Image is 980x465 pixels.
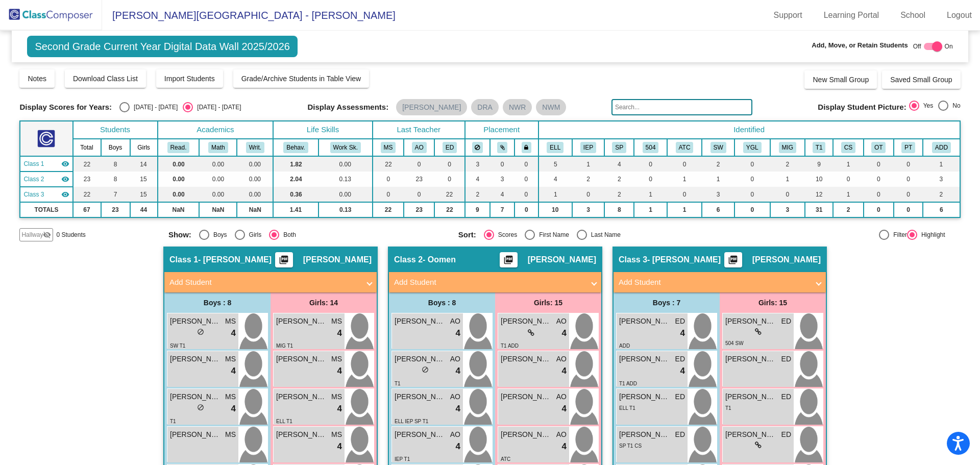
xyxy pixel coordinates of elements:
span: Sort: [458,230,476,239]
th: Total [73,139,101,156]
th: Last Teacher [373,121,465,139]
td: 0 [434,172,464,187]
th: Social Worker [702,139,734,156]
span: MS [225,354,236,364]
span: [PERSON_NAME] [501,316,552,327]
span: ED [675,354,685,364]
span: [PERSON_NAME] [528,255,596,265]
td: 0.00 [237,156,273,172]
button: SP [612,142,626,153]
th: Erin D'Alfonso [434,139,464,156]
td: 8 [101,172,130,187]
span: Display Assessments: [307,103,388,112]
mat-icon: picture_as_pdf [502,255,514,269]
span: Add, Move, or Retain Students [812,40,908,51]
mat-chip: NWM [536,99,566,115]
span: Class 2 [23,175,44,184]
td: 1 [770,172,805,187]
td: 0 [373,172,404,187]
td: 0.00 [318,187,373,202]
td: 0.13 [318,202,373,217]
th: Migrant [770,139,805,156]
mat-panel-title: Add Student [169,277,359,288]
td: 0 [667,187,702,202]
span: [PERSON_NAME] [170,354,221,364]
td: 0 [634,156,667,172]
button: 504 [643,142,659,153]
td: 8 [101,156,130,172]
span: [PERSON_NAME] [276,354,327,364]
td: 0.00 [158,156,200,172]
td: 22 [373,202,404,217]
td: 1 [923,156,960,172]
td: 2 [572,172,604,187]
div: [DATE] - [DATE] [130,103,178,112]
td: 23 [73,172,101,187]
td: 0.00 [199,187,237,202]
td: 22 [73,187,101,202]
span: T1 ADD [501,343,519,349]
td: 6 [702,202,734,217]
mat-radio-group: Select an option [119,102,241,112]
span: Second Grade Current Year Digital Data Wall 2025/2026 [27,36,298,57]
span: [PERSON_NAME] [303,255,372,265]
span: [PERSON_NAME] [395,391,446,402]
td: 12 [805,187,833,202]
span: [PERSON_NAME] [501,391,552,402]
td: 0 [864,202,894,217]
td: 0 [864,172,894,187]
td: 0 [404,156,434,172]
td: 2 [465,187,490,202]
td: 0 [894,202,923,217]
td: 3 [465,156,490,172]
button: Print Students Details [275,252,293,267]
td: 0 [373,187,404,202]
th: Physical Therapy [894,139,923,156]
button: CS [841,142,855,153]
td: 1.82 [273,156,318,172]
span: AO [450,354,460,364]
td: 0 [770,187,805,202]
td: 0 [864,187,894,202]
td: 22 [434,202,464,217]
span: [PERSON_NAME] [395,354,446,364]
button: Print Students Details [724,252,742,267]
div: Girls [245,230,262,239]
mat-icon: visibility [61,160,69,168]
td: 2 [702,156,734,172]
span: do_not_disturb_alt [422,366,429,373]
button: IEP [580,142,596,153]
span: 4 [562,327,567,340]
button: Behav. [283,142,308,153]
span: Class 1 [23,159,44,168]
mat-radio-group: Select an option [458,230,741,240]
mat-panel-title: Add Student [619,277,808,288]
td: 1 [667,172,702,187]
th: English Language Learner [538,139,572,156]
td: 0 [734,156,770,172]
span: 4 [680,364,685,378]
td: 0 [572,187,604,202]
button: ELL [547,142,563,153]
button: SW [710,142,726,153]
span: Off [913,42,921,51]
th: Alison Oomen [404,139,434,156]
span: ED [781,354,791,364]
span: [PERSON_NAME] [725,316,776,327]
td: NaN [237,202,273,217]
div: Boys : 7 [614,292,720,313]
button: Import Students [156,69,223,88]
td: 3 [572,202,604,217]
th: 504 Plan [634,139,667,156]
td: 0 [894,156,923,172]
th: Title I [805,139,833,156]
mat-icon: visibility [61,175,69,183]
td: 0.00 [158,172,200,187]
td: 0 [734,202,770,217]
span: Saved Small Group [890,76,952,84]
span: 4 [231,364,236,378]
div: Yes [919,101,934,110]
td: 10 [805,172,833,187]
span: [PERSON_NAME] [276,391,327,402]
th: Academics [158,121,274,139]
